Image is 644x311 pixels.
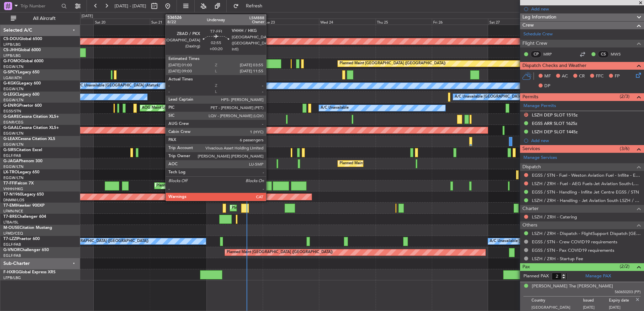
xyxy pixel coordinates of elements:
[3,137,18,141] span: G-LEAX
[3,159,19,163] span: G-JAGA
[94,19,150,25] div: Sat 20
[156,181,235,191] div: Planned Maint Tianjin ([GEOGRAPHIC_DATA])
[3,198,24,203] a: DNMM/LOS
[532,298,583,305] p: Country
[3,215,17,219] span: T7-BRE
[583,298,609,305] p: Issued
[522,145,540,153] span: Services
[523,154,557,161] a: Manage Services
[3,53,21,58] a: LFPB/LBG
[522,13,556,21] span: Leg Information
[3,186,23,192] a: VHHH/HKG
[615,289,641,295] span: 560650203 (PP)
[522,205,539,213] span: Charter
[635,297,641,303] img: close
[532,231,641,236] a: LSZH / ZRH - Dispatch - FlightSupport Dispatch [GEOGRAPHIC_DATA]
[3,148,42,152] a: G-SIRSCitation Excel
[340,59,446,69] div: Planned Maint [GEOGRAPHIC_DATA] ([GEOGRAPHIC_DATA])
[7,13,73,24] button: All Aircraft
[3,181,34,185] a: T7-FFIFalcon 7X
[596,73,604,80] span: FFC
[544,73,551,80] span: MF
[532,189,639,195] a: EGSS / STN - Handling - Inflite Jet Centre EGSS / STN
[3,70,39,74] a: G-SPCYLegacy 650
[532,112,578,118] div: LSZH DEP SLOT 1515z
[488,19,544,25] div: Sat 27
[532,129,578,135] div: LSZH DEP SLOT 1445z
[150,19,206,25] div: Sun 21
[3,226,20,230] span: M-OUSE
[76,81,160,91] div: A/C Unavailable [GEOGRAPHIC_DATA] (Ataturk)
[3,242,21,247] a: EGLF/FAB
[523,273,549,280] label: Planned PAX
[532,120,577,126] div: EGSS ARR SLOT 1625z
[3,48,41,52] a: CS-JHHGlobal 6000
[532,283,613,290] div: [PERSON_NAME] The [PERSON_NAME]
[543,51,558,57] a: MRP
[82,13,93,19] div: [DATE]
[523,103,556,109] a: Manage Permits
[3,231,23,236] a: LFMD/CEQ
[562,73,568,80] span: AC
[3,70,18,74] span: G-SPCY
[609,298,635,305] p: Expiry date
[3,215,46,219] a: T7-BREChallenger 604
[321,103,349,113] div: A/C Unavailable
[3,59,43,63] a: G-FOMOGlobal 6000
[3,164,24,169] a: EGGW/LTN
[522,40,547,47] span: Flight Crew
[142,103,217,113] div: AOG Maint London ([GEOGRAPHIC_DATA])
[532,214,577,220] a: LSZH / ZRH - Catering
[3,42,21,47] a: LFPB/LBG
[523,31,553,38] a: Schedule Crew
[3,170,18,174] span: LX-TRO
[3,170,39,174] a: LX-TROLegacy 650
[3,37,42,41] a: CS-DOUGlobal 6500
[3,81,41,85] a: G-KGKGLegacy 600
[3,93,39,97] a: G-LEGCLegacy 600
[522,62,586,70] span: Dispatch Checks and Weather
[3,115,19,119] span: G-GARE
[3,48,18,52] span: CS-JHH
[18,16,71,21] span: All Aircraft
[522,93,538,101] span: Permits
[3,204,17,208] span: T7-EMI
[3,248,49,252] a: G-VNORChallenger 650
[3,87,24,92] a: EGGW/LTN
[3,37,19,41] span: CS-DOU
[3,93,18,97] span: G-LEGC
[263,19,319,25] div: Tue 23
[3,120,24,125] a: EGNR/CEG
[490,236,599,246] div: A/C Unavailable [GEOGRAPHIC_DATA] ([GEOGRAPHIC_DATA])
[620,263,630,270] span: (2/2)
[432,19,488,25] div: Fri 26
[3,98,24,103] a: EGGW/LTN
[3,270,56,274] a: F-HXRGGlobal Express XRS
[611,51,626,57] a: MWS
[3,153,21,158] a: EGLF/FAB
[524,113,528,117] button: D
[522,163,541,171] span: Dispatch
[3,193,22,197] span: T7-N1960
[3,131,24,136] a: EGGW/LTN
[620,93,630,100] span: (2/3)
[340,159,446,169] div: Planned Maint [GEOGRAPHIC_DATA] ([GEOGRAPHIC_DATA])
[3,204,44,208] a: T7-EMIHawker 900XP
[3,59,21,63] span: G-FOMO
[21,1,59,11] input: Trip Number
[39,236,149,246] div: A/C Unavailable [GEOGRAPHIC_DATA] ([GEOGRAPHIC_DATA])
[3,181,15,185] span: T7-FFI
[579,73,585,80] span: CR
[3,126,59,130] a: G-GAALCessna Citation XLS+
[615,73,620,80] span: FP
[319,19,375,25] div: Wed 24
[532,239,617,245] a: EGSS / STN - Crew COVID19 requirements
[3,75,22,80] a: LGAV/ATH
[3,248,20,252] span: G-VNOR
[230,1,270,11] button: Refresh
[3,159,42,163] a: G-JAGAPhenom 300
[585,273,611,280] a: Manage PAX
[3,220,19,225] a: LTBA/ISL
[3,275,21,280] a: LFPB/LBG
[522,22,534,29] span: Crew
